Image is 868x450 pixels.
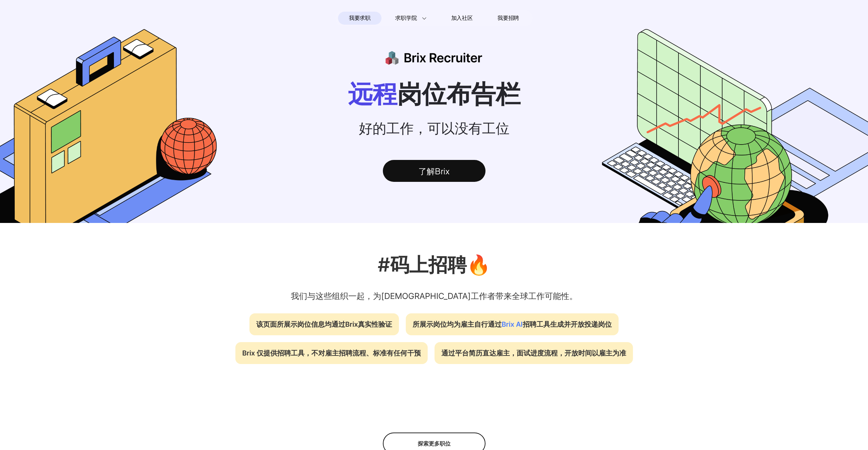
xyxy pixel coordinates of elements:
div: 了解Brix [383,160,485,182]
span: 我要求职 [349,13,371,24]
span: 求职学院 [395,14,417,22]
div: 所展示岗位均为雇主自行通过 招聘工具生成并开放投递岗位 [406,313,619,335]
span: Brix AI [502,320,523,328]
div: Brix 仅提供招聘工具，不对雇主招聘流程、标准有任何干预 [235,342,428,364]
span: 加入社区 [451,13,473,24]
div: 通过平台简历直达雇主，面试进度流程，开放时间以雇主为准 [435,342,633,364]
span: 远程 [348,79,397,109]
span: 我要招聘 [497,14,519,22]
div: 该页面所展示岗位信息均通过Brix真实性验证 [249,313,399,335]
